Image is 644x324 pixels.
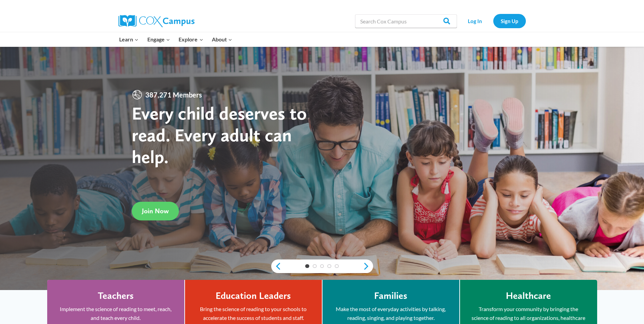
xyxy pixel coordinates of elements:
[363,262,373,270] a: next
[313,264,317,268] a: 2
[98,290,134,302] h4: Teachers
[212,35,232,44] span: About
[142,207,169,215] span: Join Now
[271,262,281,270] a: previous
[320,264,324,268] a: 3
[493,14,526,28] a: Sign Up
[374,290,407,302] h4: Families
[355,14,457,28] input: Search Cox Campus
[179,35,203,44] span: Explore
[57,305,174,322] p: Implement the science of reading to meet, reach, and teach every child.
[115,32,237,47] nav: Primary Navigation
[271,259,373,273] div: content slider buttons
[147,35,170,44] span: Engage
[506,290,551,302] h4: Healthcare
[119,35,139,44] span: Learn
[143,89,205,100] span: 387,271 Members
[132,202,179,220] a: Join Now
[335,264,339,268] a: 5
[195,305,312,322] p: Bring the science of reading to your schools to accelerate the success of students and staff.
[132,102,307,167] strong: Every child deserves to read. Every adult can help.
[333,305,449,322] p: Make the most of everyday activities by talking, reading, singing, and playing together.
[327,264,331,268] a: 4
[460,14,490,28] a: Log In
[305,264,309,268] a: 1
[216,290,291,302] h4: Education Leaders
[118,15,195,27] img: Cox Campus
[460,14,526,28] nav: Secondary Navigation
